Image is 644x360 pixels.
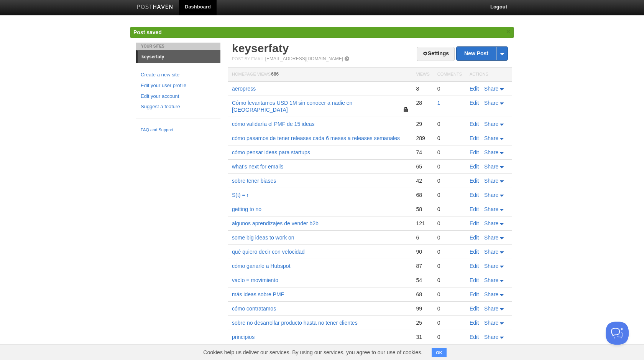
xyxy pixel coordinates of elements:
[232,163,283,170] a: what’s next for emails
[484,178,498,184] span: Share
[505,27,512,36] a: ×
[437,177,462,184] div: 0
[470,263,479,269] a: Edit
[484,220,498,226] span: Share
[232,249,305,255] a: qué quiero decir con velocidad
[457,47,508,60] a: New Post
[484,291,498,297] span: Share
[416,149,429,156] div: 74
[437,220,462,227] div: 0
[141,127,216,134] a: FAQ and Support
[232,334,255,340] a: principios
[416,192,429,198] div: 68
[437,277,462,284] div: 0
[232,263,291,269] a: cómo ganarle a Hubspot
[195,345,430,360] span: Cookies help us deliver our services. By using our services, you agree to our use of cookies.
[232,320,358,326] a: sobre no desarrollar producto hasta no tener clientes
[416,248,429,255] div: 90
[484,86,498,92] span: Share
[417,47,455,61] a: Settings
[232,86,256,92] a: aeropress
[484,135,498,141] span: Share
[470,192,479,198] a: Edit
[232,306,276,312] a: cómo contratamos
[470,206,479,212] a: Edit
[416,177,429,184] div: 42
[437,234,462,241] div: 0
[484,206,498,212] span: Share
[232,220,319,226] a: algunos aprendizajes de vender b2b
[141,103,216,111] a: Suggest a feature
[232,291,284,297] a: más ideas sobre PMF
[484,334,498,340] span: Share
[232,178,276,184] a: sobre tener biases
[484,163,498,170] span: Share
[416,334,429,340] div: 31
[141,92,216,101] a: Edit your account
[432,348,447,357] button: OK
[232,56,264,61] span: Post by Email
[416,99,429,106] div: 28
[484,249,498,255] span: Share
[412,68,433,82] th: Views
[232,135,400,141] a: cómo pasamos de tener releases cada 6 meses a releases semanales
[232,192,248,198] a: S(t) = r
[470,220,479,226] a: Edit
[137,5,173,10] img: Posthaven-bar
[470,291,479,297] a: Edit
[232,121,315,127] a: cómo validaría el PMF de 15 ideas
[416,121,429,127] div: 29
[136,43,220,50] li: Your Sites
[470,178,479,184] a: Edit
[416,277,429,284] div: 54
[437,149,462,156] div: 0
[416,263,429,269] div: 87
[470,163,479,170] a: Edit
[133,29,162,35] span: Post saved
[416,135,429,142] div: 289
[416,163,429,170] div: 65
[470,100,479,106] a: Edit
[484,277,498,283] span: Share
[484,263,498,269] span: Share
[232,234,294,241] a: some big ideas to work on
[141,82,216,90] a: Edit your user profile
[437,135,462,142] div: 0
[437,305,462,312] div: 0
[606,322,629,345] iframe: Help Scout Beacon - Open
[470,135,479,141] a: Edit
[271,71,279,77] span: 686
[416,234,429,241] div: 6
[437,85,462,92] div: 0
[466,68,512,82] th: Actions
[470,121,479,127] a: Edit
[437,248,462,255] div: 0
[228,68,412,82] th: Homepage Views
[437,263,462,269] div: 0
[470,334,479,340] a: Edit
[265,56,343,61] a: [EMAIL_ADDRESS][DOMAIN_NAME]
[437,163,462,170] div: 0
[484,306,498,312] span: Share
[484,121,498,127] span: Share
[138,51,220,63] a: keyserfaty
[484,149,498,155] span: Share
[416,85,429,92] div: 8
[416,220,429,227] div: 121
[437,291,462,298] div: 0
[470,249,479,255] a: Edit
[416,291,429,298] div: 68
[232,149,310,155] a: cómo pensar ideas para startups
[484,234,498,241] span: Share
[416,305,429,312] div: 99
[434,68,466,82] th: Comments
[437,100,440,106] a: 1
[470,277,479,283] a: Edit
[470,149,479,155] a: Edit
[141,71,216,79] a: Create a new site
[437,206,462,213] div: 0
[232,100,352,113] a: Cómo levantamos USD 1M sin conocer a nadie en [GEOGRAPHIC_DATA]
[232,42,289,54] a: keyserfaty
[484,192,498,198] span: Share
[470,306,479,312] a: Edit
